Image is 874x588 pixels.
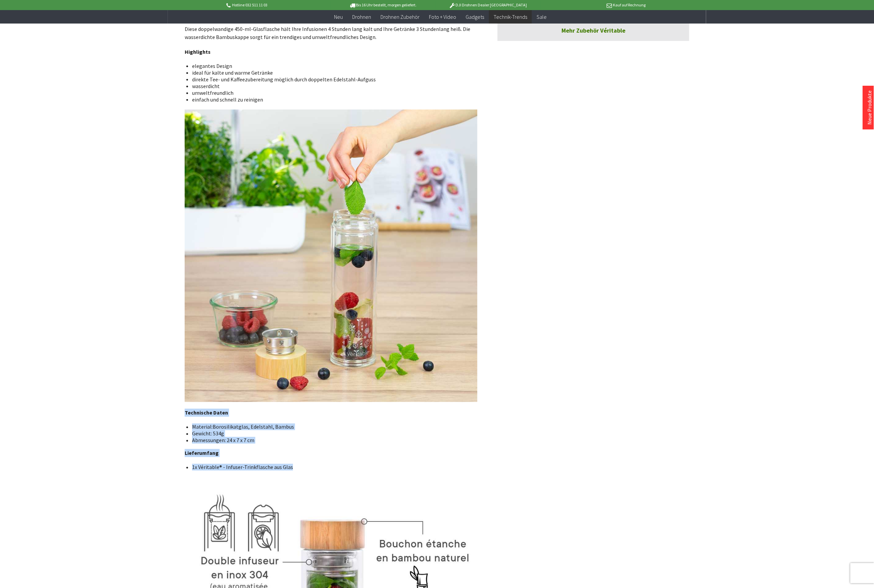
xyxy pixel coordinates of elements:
[489,10,532,24] a: Technik-Trends
[498,20,689,41] a: Mehr Zubehör Véritable
[185,450,219,457] strong: Lieferumfang
[866,90,873,125] a: Neue Produkte
[334,13,343,20] span: Neu
[380,13,420,20] span: Drohnen Zubehör
[225,1,330,9] p: Hotline 032 511 11 03
[532,10,551,24] a: Sale
[192,83,472,89] li: wasserdicht
[185,25,477,41] p: Diese doppelwandige 450-ml-Glasflasche hält Ihre Infusionen 4 Stunden lang kalt und Ihre Getränke...
[192,464,472,471] li: 1x Véritable® - Infuser-Trinkflasche aus Glas
[461,10,489,24] a: Gadgets
[192,69,472,76] li: ideal für kalte und warme Getränke
[429,13,456,20] span: Foto + Video
[192,430,472,437] li: Gewicht: 534g
[192,76,472,83] li: direkte Tee- und Kaffeezubereitung möglich durch doppelten Edelstahl-Aufguss
[213,424,294,430] span: Borosilikatglas, Edelstahl, Bambus
[466,13,484,20] span: Gadgets
[192,424,472,430] li: Material:
[348,10,376,24] a: Drohnen
[537,13,547,20] span: Sale
[494,13,527,20] span: Technik-Trends
[376,10,424,24] a: Drohnen Zubehör
[192,96,472,103] li: einfach und schnell zu reinigen
[329,10,348,24] a: Neu
[185,48,211,55] strong: Highlights
[192,63,472,69] li: elegantes Design
[424,10,461,24] a: Foto + Video
[435,1,540,9] p: DJI Drohnen Dealer [GEOGRAPHIC_DATA]
[330,1,435,9] p: Bis 16 Uhr bestellt, morgen geliefert.
[192,89,472,96] li: umweltfreundlich
[541,1,646,9] p: Kauf auf Rechnung
[185,110,477,402] img: infuser-bottle-bouteille-verre-life2NFKY4lyVdXGfy
[185,409,228,416] strong: Technische Daten
[352,13,371,20] span: Drohnen
[192,437,472,444] li: Abmessungen: 24 x 7 x 7 cm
